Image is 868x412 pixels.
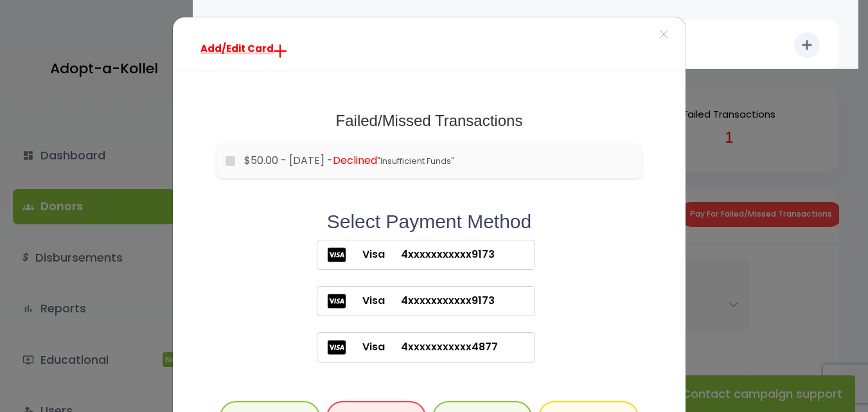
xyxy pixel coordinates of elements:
button: × [642,17,686,53]
span: "Insufficient Funds" [377,155,454,167]
span: × [659,21,668,49]
h2: Select Payment Method [217,210,642,233]
span: Visa [346,339,385,355]
span: Visa [346,293,385,309]
span: 4xxxxxxxxxxx4877 [385,339,498,355]
span: 4xxxxxxxxxxx9173 [385,293,495,309]
a: Add/Edit Card [191,37,296,61]
span: 4xxxxxxxxxxx9173 [385,247,495,262]
h1: Failed/Missed Transactions [217,112,642,130]
label: $50.00 - [DATE] - [244,153,632,168]
span: Visa [346,247,385,262]
span: Add/Edit Card [200,42,274,55]
span: Declined [333,153,377,168]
